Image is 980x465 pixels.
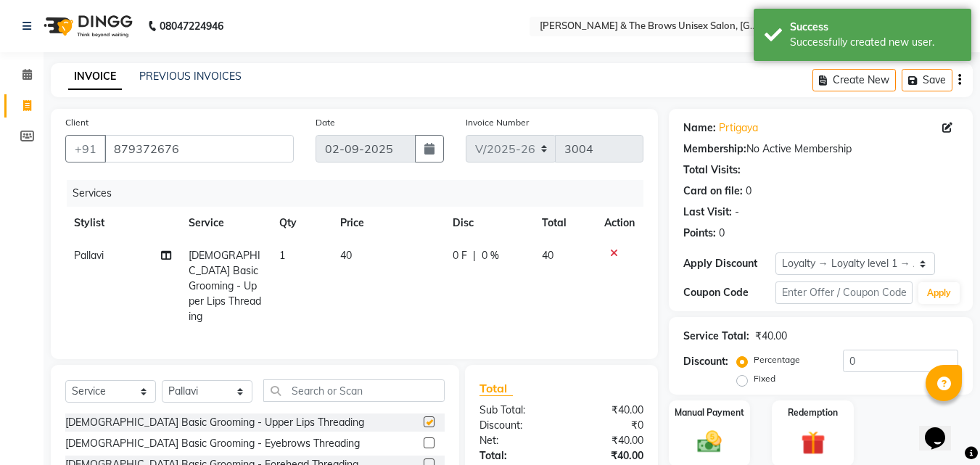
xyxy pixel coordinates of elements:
[683,141,958,157] div: No Active Membership
[918,282,960,304] button: Apply
[719,120,758,136] a: Prtigaya
[561,418,654,433] div: ₹0
[67,180,654,207] div: Services
[755,329,787,344] div: ₹40.00
[533,207,596,239] th: Total
[919,407,965,450] iframe: chat widget
[104,135,294,162] input: Search by Name/Mobile/Email/Code
[65,207,180,239] th: Stylist
[788,406,838,419] label: Redemption
[469,448,561,464] div: Total:
[790,20,960,35] div: Success
[65,415,364,430] div: [DEMOGRAPHIC_DATA] Basic Grooming - Upper Lips Threading
[812,69,896,91] button: Create New
[340,249,352,262] span: 40
[719,226,725,241] div: 0
[794,428,833,458] img: _gift.svg
[453,248,467,263] span: 0 F
[683,226,716,241] div: Points:
[180,207,271,239] th: Service
[683,141,746,157] div: Membership:
[65,135,106,162] button: +91
[263,379,445,402] input: Search or Scan
[790,35,960,50] div: Successfully created new user.
[271,207,332,239] th: Qty
[683,285,775,300] div: Coupon Code
[675,406,744,419] label: Manual Payment
[735,205,739,220] div: -
[316,116,335,129] label: Date
[683,184,743,199] div: Card on file:
[473,248,476,263] span: |
[65,436,360,451] div: [DEMOGRAPHIC_DATA] Basic Grooming - Eyebrows Threading
[65,116,88,129] label: Client
[139,70,242,83] a: PREVIOUS INVOICES
[683,354,728,369] div: Discount:
[754,372,775,385] label: Fixed
[469,433,561,448] div: Net:
[690,428,729,456] img: _cash.svg
[542,249,553,262] span: 40
[561,403,654,418] div: ₹40.00
[561,448,654,464] div: ₹40.00
[775,281,913,304] input: Enter Offer / Coupon Code
[683,256,775,271] div: Apply Discount
[37,6,136,46] img: logo
[754,353,800,366] label: Percentage
[596,207,643,239] th: Action
[444,207,533,239] th: Disc
[902,69,952,91] button: Save
[68,64,122,90] a: INVOICE
[683,329,749,344] div: Service Total:
[746,184,752,199] div: 0
[469,418,561,433] div: Discount:
[279,249,285,262] span: 1
[683,162,741,178] div: Total Visits:
[469,403,561,418] div: Sub Total:
[683,120,716,136] div: Name:
[160,6,223,46] b: 08047224946
[479,381,513,396] span: Total
[466,116,529,129] label: Invoice Number
[332,207,444,239] th: Price
[189,249,261,323] span: [DEMOGRAPHIC_DATA] Basic Grooming - Upper Lips Threading
[74,249,104,262] span: Pallavi
[561,433,654,448] div: ₹40.00
[482,248,499,263] span: 0 %
[683,205,732,220] div: Last Visit:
